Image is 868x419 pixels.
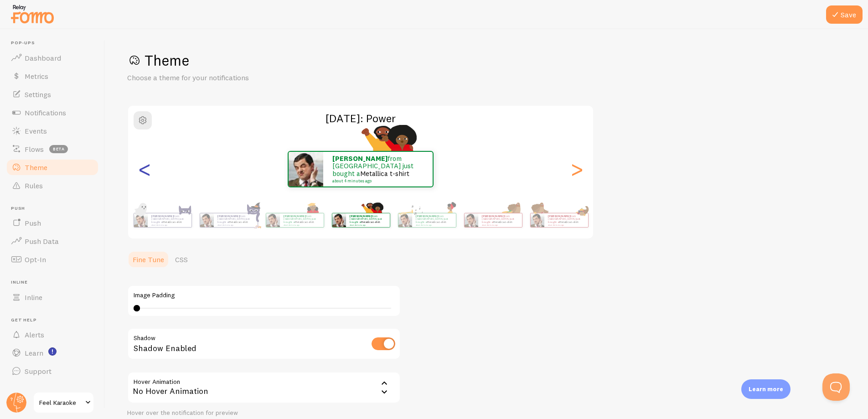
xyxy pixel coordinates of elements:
[128,111,593,125] h2: [DATE]: Power
[25,255,46,264] span: Opt-In
[493,220,512,224] a: Metallica t-shirt
[139,136,150,202] div: Previous slide
[25,126,47,135] span: Events
[25,163,47,172] span: Theme
[25,53,61,62] span: Dashboard
[360,169,409,178] a: Metallica t-shirt
[559,220,579,224] a: Metallica t-shirt
[548,214,570,218] strong: [PERSON_NAME]
[289,152,323,186] img: Fomo
[5,122,99,140] a: Events
[11,317,99,323] span: Get Help
[5,103,99,122] a: Notifications
[5,49,99,67] a: Dashboard
[416,224,451,226] small: about 4 minutes ago
[134,291,394,300] label: Image Padding
[284,214,305,218] strong: [PERSON_NAME]
[5,232,99,250] a: Push Data
[5,344,99,362] a: Learn
[5,214,99,232] a: Push
[39,397,83,408] span: Feel Karaoke
[361,220,380,224] a: Metallica t-shirt
[822,373,850,401] iframe: Help Scout Beacon - Open
[5,250,99,269] a: Opt-In
[217,224,253,226] small: about 4 minutes ago
[5,176,99,195] a: Rules
[151,214,173,218] strong: [PERSON_NAME]
[350,214,386,226] p: from [GEOGRAPHIC_DATA] just bought a
[25,90,51,99] span: Settings
[332,155,424,183] p: from [GEOGRAPHIC_DATA] just bought a
[5,67,99,85] a: Metrics
[10,2,55,26] img: fomo-relay-logo-orange.svg
[217,214,239,218] strong: [PERSON_NAME]
[11,279,99,285] span: Inline
[482,224,517,226] small: about 4 minutes ago
[5,158,99,176] a: Theme
[332,179,421,183] small: about 4 minutes ago
[48,347,57,356] svg: <p>Watch New Feature Tutorials!</p>
[134,213,147,227] img: Fomo
[127,409,401,417] div: Hover over the notification for preview
[416,214,452,226] p: from [GEOGRAPHIC_DATA] just bought a
[571,136,582,202] div: Next slide
[416,214,438,218] strong: [PERSON_NAME]
[127,328,401,361] div: Shadow Enabled
[49,145,68,153] span: beta
[5,362,99,380] a: Support
[294,220,314,224] a: Metallica t-shirt
[284,214,320,226] p: from [GEOGRAPHIC_DATA] just bought a
[151,214,188,226] p: from [GEOGRAPHIC_DATA] just bought a
[25,330,44,339] span: Alerts
[266,213,279,227] img: Fomo
[11,206,99,212] span: Push
[217,214,254,226] p: from [GEOGRAPHIC_DATA] just bought a
[332,154,387,163] strong: [PERSON_NAME]
[11,40,99,46] span: Pop-ups
[25,348,43,357] span: Learn
[5,85,99,103] a: Settings
[33,392,94,414] a: Feel Karaoke
[228,220,248,224] a: Metallica t-shirt
[127,72,346,83] p: Choose a theme for your notifications
[464,213,478,227] img: Fomo
[127,250,170,269] a: Fine Tune
[5,140,99,158] a: Flows beta
[200,213,213,227] img: Fomo
[482,214,518,226] p: from [GEOGRAPHIC_DATA] just bought a
[25,293,42,302] span: Inline
[548,224,584,226] small: about 4 minutes ago
[482,214,504,218] strong: [PERSON_NAME]
[25,218,41,228] span: Push
[741,379,790,399] div: Learn more
[5,288,99,306] a: Inline
[25,72,48,81] span: Metrics
[162,220,182,224] a: Metallica t-shirt
[332,213,346,227] img: Fomo
[25,237,59,246] span: Push Data
[398,213,412,227] img: Fomo
[5,326,99,344] a: Alerts
[284,224,319,226] small: about 4 minutes ago
[151,224,187,226] small: about 4 minutes ago
[749,385,783,393] p: Learn more
[530,213,544,227] img: Fomo
[25,367,52,376] span: Support
[127,372,401,403] div: No Hover Animation
[25,108,66,117] span: Notifications
[350,224,385,226] small: about 4 minutes ago
[427,220,446,224] a: Metallica t-shirt
[25,181,43,190] span: Rules
[127,51,846,70] h1: Theme
[170,250,193,269] a: CSS
[350,214,372,218] strong: [PERSON_NAME]
[25,145,44,154] span: Flows
[548,214,584,226] p: from [GEOGRAPHIC_DATA] just bought a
